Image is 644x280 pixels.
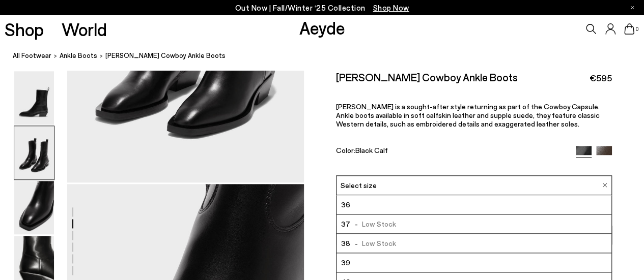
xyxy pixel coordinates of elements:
[62,20,107,38] a: World
[350,239,362,247] span: -
[5,20,44,38] a: Shop
[341,198,350,211] span: 36
[373,3,409,12] span: Navigate to /collections/new-in
[355,146,388,154] span: Black Calf
[634,26,639,32] span: 0
[350,217,396,230] span: Low Stock
[341,180,377,191] span: Select size
[341,217,350,230] span: 37
[60,51,97,61] a: ankle boots
[14,71,54,125] img: Luis Leather Cowboy Ankle Boots - Image 1
[336,102,612,128] p: [PERSON_NAME] is a sought-after style returning as part of the Cowboy Capsule. Ankle boots availa...
[590,72,612,84] span: €595
[13,43,644,71] nav: breadcrumb
[14,126,54,179] img: Luis Leather Cowboy Ankle Boots - Image 2
[624,23,634,35] a: 0
[14,181,54,234] img: Luis Leather Cowboy Ankle Boots - Image 3
[341,256,350,269] span: 39
[299,17,345,38] a: Aeyde
[350,237,396,250] span: Low Stock
[60,52,97,60] span: ankle boots
[341,237,350,250] span: 38
[350,220,362,228] span: -
[13,51,51,61] a: All Footwear
[105,51,226,61] span: [PERSON_NAME] Cowboy Ankle Boots
[336,146,567,158] div: Color:
[235,2,409,14] p: Out Now | Fall/Winter ‘25 Collection
[336,71,518,83] h2: [PERSON_NAME] Cowboy Ankle Boots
